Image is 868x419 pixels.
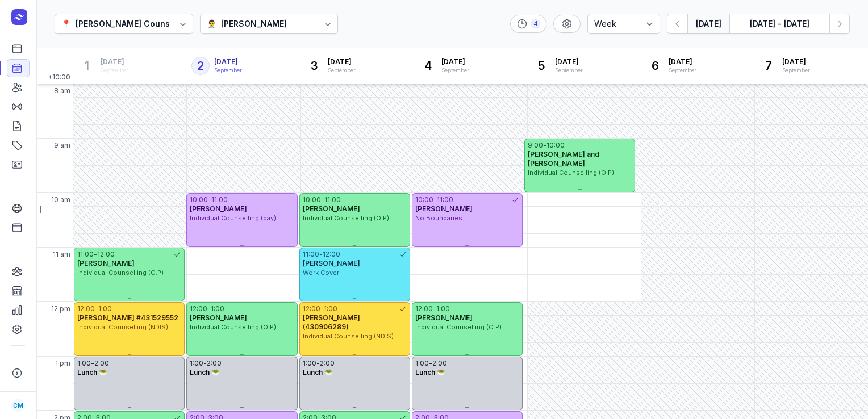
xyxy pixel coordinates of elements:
div: 6 [646,57,664,75]
div: 1:00 [324,304,337,313]
div: 1:00 [77,359,91,368]
span: [PERSON_NAME] [190,313,247,322]
span: [PERSON_NAME] [190,204,247,213]
span: [PERSON_NAME] [303,259,360,267]
div: September [782,66,810,74]
span: Lunch 🥗 [415,368,445,376]
div: - [95,304,98,313]
span: +10:00 [48,73,73,84]
div: 7 [759,57,778,75]
div: 1:00 [303,359,316,368]
span: Lunch 🥗 [303,368,333,376]
div: 1 [78,57,96,75]
span: [DATE] [214,57,242,66]
div: 3 [305,57,323,75]
span: Individual Counselling (O.P) [303,214,389,222]
div: - [203,359,207,368]
div: - [433,304,436,313]
span: Individual Counselling (O.P) [415,323,502,331]
span: 8 am [54,86,70,95]
span: [PERSON_NAME] (430906289) [303,313,360,331]
div: 11:00 [77,250,94,259]
div: 2:00 [320,359,335,368]
span: Work Cover [303,269,339,276]
span: [PERSON_NAME] [303,204,360,213]
span: Individual Counselling (O.P) [190,323,276,331]
div: 4 [419,57,437,75]
span: Lunch 🥗 [77,368,107,376]
span: [PERSON_NAME] #431529552 [77,313,178,322]
div: 12:00 [303,304,320,313]
div: 1:00 [436,304,450,313]
div: - [543,141,546,150]
span: No Boundaries [415,214,462,222]
div: 11:00 [211,195,228,204]
span: 1 pm [55,359,70,368]
div: 📍 [61,17,71,31]
span: 9 am [54,141,70,150]
span: [PERSON_NAME] [415,204,473,213]
div: 10:00 [303,195,321,204]
div: 12:00 [415,304,433,313]
div: 11:00 [324,195,341,204]
span: Individual Counselling (day) [190,214,276,222]
span: Individual Counselling (NDIS) [77,323,168,331]
span: [PERSON_NAME] [77,259,135,267]
button: [DATE] - [DATE] [729,14,829,34]
span: [DATE] [328,57,356,66]
div: - [320,304,324,313]
div: September [328,66,356,74]
div: 5 [532,57,550,75]
span: [DATE] [782,57,810,66]
div: 👨‍⚕️ [207,17,216,31]
div: 12:00 [77,304,95,313]
div: - [91,359,94,368]
div: - [208,195,211,204]
div: 10:00 [415,195,433,204]
div: 12:00 [97,250,115,259]
div: - [319,250,323,259]
div: 10:00 [190,195,208,204]
div: 2:00 [207,359,222,368]
div: 11:00 [303,250,319,259]
div: 1:00 [98,304,112,313]
div: 4 [531,19,540,28]
span: [PERSON_NAME] and [PERSON_NAME] [528,150,599,167]
div: 12:00 [323,250,340,259]
div: 1:00 [415,359,429,368]
div: 10:00 [546,141,565,150]
span: Lunch 🥗 [190,368,220,376]
span: [PERSON_NAME] [415,313,473,322]
span: Individual Counselling (NDIS) [303,332,394,340]
div: - [94,250,97,259]
div: - [207,304,211,313]
div: 9:00 [528,141,543,150]
div: [PERSON_NAME] [221,17,287,31]
span: [DATE] [555,57,583,66]
span: 11 am [53,250,70,259]
div: - [429,359,432,368]
span: [DATE] [441,57,469,66]
div: - [321,195,324,204]
span: [DATE] [101,57,128,66]
div: 2:00 [432,359,447,368]
div: - [316,359,320,368]
div: [PERSON_NAME] Counselling [76,17,192,31]
span: 10 am [51,195,70,204]
div: 2:00 [94,359,109,368]
div: 11:00 [437,195,453,204]
span: 12 pm [51,304,70,313]
span: CM [13,399,23,412]
div: September [214,66,242,74]
span: [DATE] [669,57,696,66]
div: 12:00 [190,304,207,313]
div: September [669,66,696,74]
div: 1:00 [211,304,224,313]
div: September [101,66,128,74]
span: Individual Counselling (O.P) [528,169,614,177]
div: 2 [191,57,210,75]
div: September [441,66,469,74]
button: [DATE] [687,14,729,34]
div: - [433,195,437,204]
div: September [555,66,583,74]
